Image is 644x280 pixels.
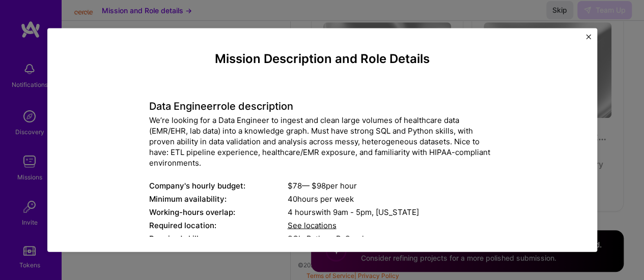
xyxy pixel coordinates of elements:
[288,206,495,217] div: 4 hours with [US_STATE]
[288,220,337,230] span: See locations
[149,206,288,217] div: Working-hours overlap:
[149,100,495,112] h4: Data Engineer role description
[288,233,495,243] div: SQL, Python, PySpark
[149,233,288,243] div: Required skills:
[288,180,495,191] div: $ 78 — $ 98 per hour
[149,51,495,66] h4: Mission Description and Role Details
[149,220,288,230] div: Required location:
[149,114,495,168] div: We’re looking for a Data Engineer to ingest and clean large volumes of healthcare data (EMR/EHR, ...
[586,34,591,45] button: Close
[288,193,495,204] div: 40 hours per week
[149,180,288,191] div: Company's hourly budget:
[149,193,288,204] div: Minimum availability:
[331,207,376,216] span: 9am - 5pm ,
